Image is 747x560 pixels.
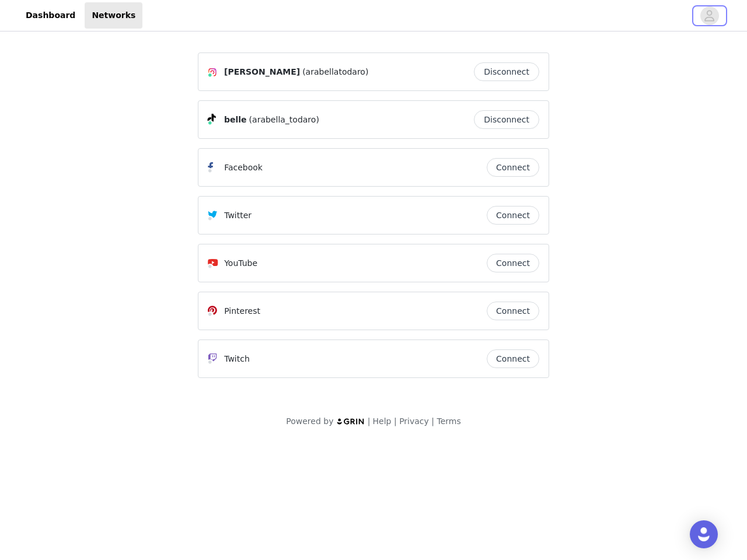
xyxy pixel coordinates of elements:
[487,206,539,225] button: Connect
[704,6,715,25] div: avatar
[474,110,539,129] button: Disconnect
[224,162,263,174] p: Facebook
[286,416,333,426] span: Powered by
[487,302,539,320] button: Connect
[224,257,257,269] p: YouTube
[487,349,539,368] button: Connect
[487,158,539,177] button: Connect
[690,520,718,548] div: Open Intercom Messenger
[437,416,460,426] a: Terms
[224,66,300,78] span: [PERSON_NAME]
[394,416,397,426] span: |
[487,254,539,272] button: Connect
[368,416,371,426] span: |
[474,62,539,81] button: Disconnect
[302,66,368,78] span: (arabellatodaro)
[431,416,434,426] span: |
[336,418,365,425] img: logo
[399,416,429,426] a: Privacy
[208,68,217,77] img: Instagram Icon
[224,305,260,317] p: Pinterest
[19,2,82,29] a: Dashboard
[224,353,250,365] p: Twitch
[224,114,247,126] span: belle
[373,416,392,426] a: Help
[224,209,252,222] p: Twitter
[249,114,319,126] span: (arabella_todaro)
[85,2,142,29] a: Networks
